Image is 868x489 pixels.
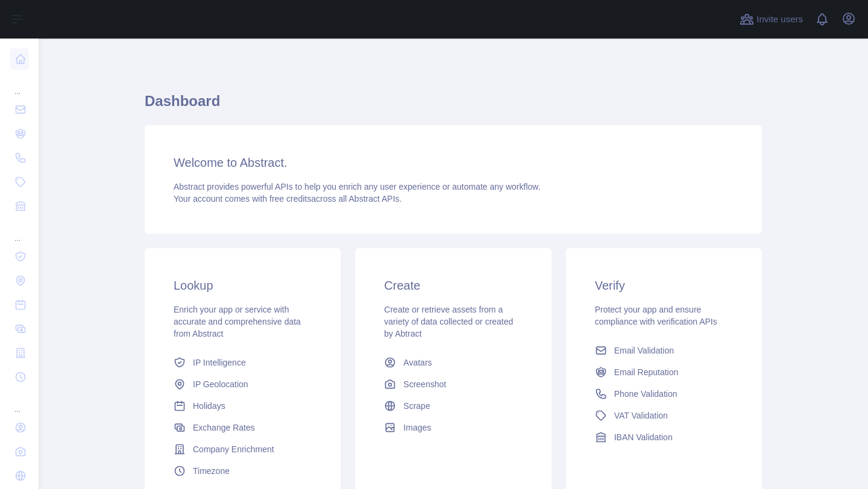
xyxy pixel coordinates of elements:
span: Holidays [193,400,225,412]
span: free credits [269,194,311,204]
span: Abstract provides powerful APIs to help you enrich any user experience or automate any workflow. [174,182,541,192]
span: Your account comes with across all Abstract APIs. [174,194,401,204]
a: Holidays [169,395,316,417]
span: Company Enrichment [193,443,274,455]
a: Timezone [169,460,316,482]
span: Images [403,422,431,434]
a: VAT Validation [590,405,738,426]
span: Invite users [756,13,803,26]
span: Avatars [403,357,432,369]
span: IBAN Validation [614,431,673,443]
a: Phone Validation [590,383,738,405]
a: IBAN Validation [590,426,738,448]
span: Screenshot [403,378,446,390]
h3: Lookup [174,277,312,294]
a: Email Validation [590,340,738,361]
a: Email Reputation [590,361,738,383]
span: Timezone [193,465,230,477]
a: Exchange Rates [169,417,316,438]
h3: Verify [595,277,733,294]
h3: Create [384,277,522,294]
span: Email Reputation [614,366,679,378]
a: Images [379,417,527,438]
span: Create or retrieve assets from a variety of data collected or created by Abtract [384,305,513,338]
span: Protect your app and ensure compliance with verification APIs [595,305,717,326]
span: Enrich your app or service with accurate and comprehensive data from Abstract [174,305,301,338]
span: Scrape [403,400,430,412]
a: IP Intelligence [169,352,316,373]
span: Email Validation [614,344,674,357]
a: Company Enrichment [169,438,316,460]
span: IP Geolocation [193,378,248,390]
a: Screenshot [379,373,527,395]
a: IP Geolocation [169,373,316,395]
a: Avatars [379,352,527,373]
h3: Welcome to Abstract. [174,154,733,171]
div: ... [10,390,29,414]
div: ... [10,219,29,243]
span: VAT Validation [614,410,668,422]
div: ... [10,72,29,96]
span: Phone Validation [614,388,678,400]
a: Scrape [379,395,527,417]
h1: Dashboard [145,92,762,120]
span: Exchange Rates [193,422,255,434]
span: IP Intelligence [193,357,246,369]
button: Invite users [737,10,805,29]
